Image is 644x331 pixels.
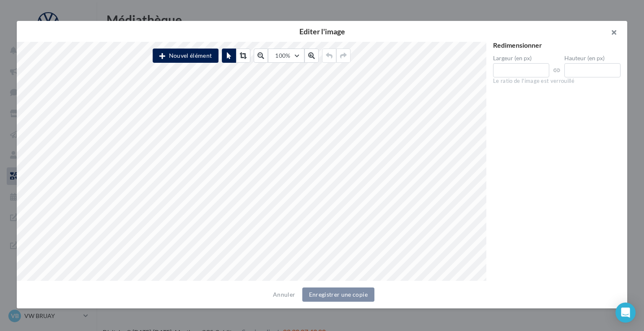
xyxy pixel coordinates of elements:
[270,290,299,300] button: Annuler
[153,49,218,63] button: Nouvel élément
[493,77,621,85] div: Le ratio de l'image est verrouillé
[268,49,304,63] button: 100%
[493,55,549,61] label: Largeur (en px)
[302,287,374,302] button: Enregistrer une copie
[493,42,621,49] div: Redimensionner
[30,28,614,35] h2: Editer l'image
[564,55,621,61] label: Hauteur (en px)
[615,303,636,323] div: Open Intercom Messenger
